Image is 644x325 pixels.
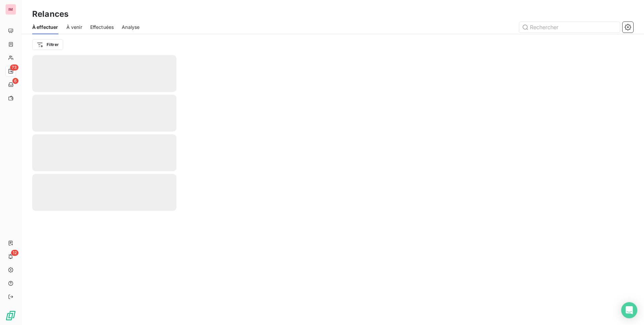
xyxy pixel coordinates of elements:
[90,24,114,31] span: Effectuées
[122,24,140,31] span: Analyse
[32,39,63,50] button: Filtrer
[519,22,620,33] input: Rechercher
[32,24,58,31] span: À effectuer
[12,78,18,84] span: 6
[5,310,16,321] img: Logo LeanPay
[11,250,18,256] span: 12
[621,302,637,318] div: Open Intercom Messenger
[5,4,16,15] div: IM
[66,24,82,31] span: À venir
[32,8,68,20] h3: Relances
[10,64,18,71] span: 73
